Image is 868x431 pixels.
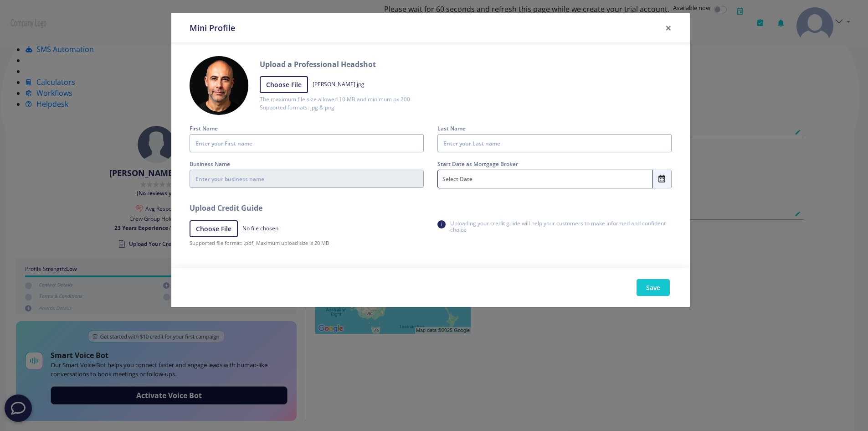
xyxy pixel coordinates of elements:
label: Last Name [437,124,672,133]
p: The maximum file size allowed 10 MB and minimum px 200 [260,95,410,104]
input: Enter your First name [190,134,424,152]
h5: Upload a Professional Headshot [260,59,376,69]
input: Enter your business name [190,170,424,188]
p: Supported formats: jpg & png [260,104,334,112]
label: Business Name [190,160,424,168]
img: user [190,56,248,115]
small: Supported file format: .pdf, Maximum upload size is 20 MB [190,239,424,247]
p: Uploading your credit guide will help your customers to make informed and confident choice [437,220,672,234]
small: i [437,220,446,228]
label: First Name [190,124,424,133]
button: Save [637,279,670,296]
button: Close [658,15,679,41]
h6: Upload Credit Guide [190,203,672,213]
input: Select Date [437,170,653,188]
h5: Mini Profile [190,22,235,33]
input: Enter your Last name [437,134,672,152]
label: Start Date as Mortgage Broker [437,160,672,168]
